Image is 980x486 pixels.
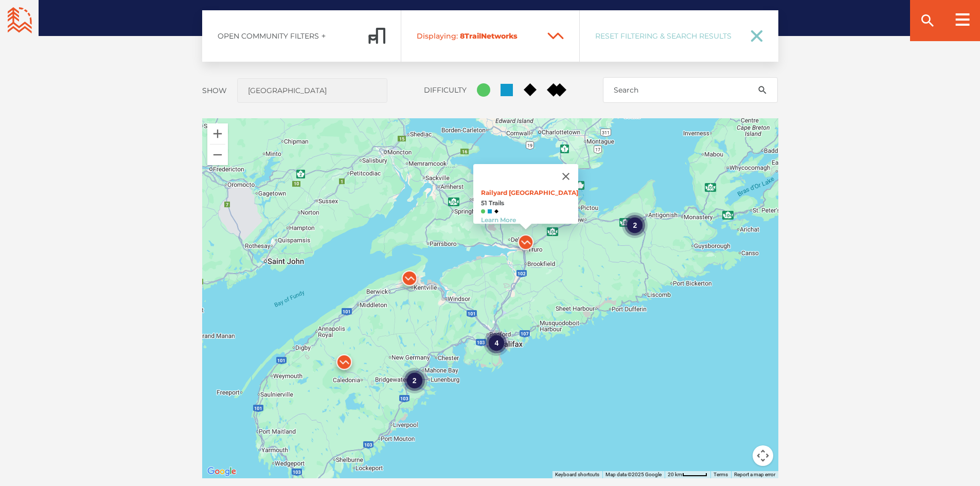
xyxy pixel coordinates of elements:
[205,465,239,478] img: Google
[734,472,775,477] a: Report a map error
[513,31,518,41] span: s
[595,31,737,41] span: Reset Filtering & Search Results
[207,145,228,165] button: Zoom out
[494,209,498,213] img: Black Diamond
[320,32,327,40] ion-icon: add
[481,31,513,41] span: Network
[481,189,578,196] a: Railyard [GEOGRAPHIC_DATA]
[202,10,401,62] a: Open Community Filtersadd
[605,472,662,477] span: Map data ©2025 Google
[665,471,710,478] button: Map Scale: 20 km per 45 pixels
[481,216,516,224] a: Learn More
[753,445,773,466] button: Map camera controls
[401,368,427,393] div: 2
[417,31,458,41] span: Displaying:
[481,209,485,213] img: Green Circle
[488,209,492,213] img: Blue Square
[580,10,778,62] a: Reset Filtering & Search Results
[622,212,648,238] div: 2
[757,85,768,95] ion-icon: search
[424,85,467,95] label: Difficulty
[919,12,936,29] ion-icon: search
[218,31,319,41] span: Open Community Filters
[554,164,578,189] button: Close
[484,330,509,356] div: 4
[205,465,239,478] a: Open this area in Google Maps (opens a new window)
[460,31,465,41] span: 8
[207,123,228,144] button: Zoom in
[747,77,778,103] button: search
[603,77,778,103] input: Search
[555,471,599,478] button: Keyboard shortcuts
[202,86,227,95] label: Show
[714,472,728,477] a: Terms (opens in new tab)
[481,199,578,207] strong: 51 Trails
[668,472,682,477] span: 20 km
[417,31,538,41] span: Trail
